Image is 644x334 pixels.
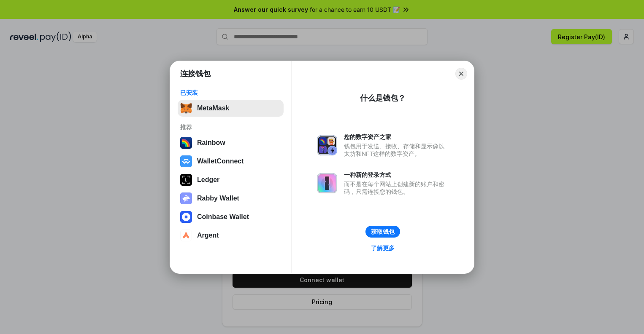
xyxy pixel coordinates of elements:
div: Rabby Wallet [197,195,239,202]
div: 钱包用于发送、接收、存储和显示像以太坊和NFT这样的数字资产。 [344,142,449,158]
button: MetaMask [178,100,284,117]
img: svg+xml,%3Csvg%20width%3D%2228%22%20height%3D%2228%22%20viewBox%3D%220%200%2028%2028%22%20fill%3D... [180,230,192,241]
img: svg+xml,%3Csvg%20width%3D%2228%22%20height%3D%2228%22%20viewBox%3D%220%200%2028%2028%22%20fill%3D... [180,155,192,167]
button: Close [455,68,467,80]
div: 您的数字资产之家 [344,133,449,141]
div: Coinbase Wallet [197,213,249,221]
div: 推荐 [180,123,281,131]
h1: 连接钱包 [180,69,211,79]
div: 一种新的登录方式 [344,171,449,179]
div: 获取钱包 [371,228,395,235]
button: 获取钱包 [365,226,400,238]
div: Argent [197,232,219,239]
button: Coinbase Wallet [178,208,284,225]
a: 了解更多 [366,243,400,254]
div: 了解更多 [371,244,395,252]
div: Ledger [197,176,219,184]
button: Rabby Wallet [178,190,284,207]
div: 已安装 [180,89,281,96]
button: Ledger [178,171,284,188]
div: 而不是在每个网站上创建新的账户和密码，只需连接您的钱包。 [344,180,449,195]
img: svg+xml,%3Csvg%20width%3D%2228%22%20height%3D%2228%22%20viewBox%3D%220%200%2028%2028%22%20fill%3D... [180,211,192,223]
div: 什么是钱包？ [360,93,406,103]
button: WalletConnect [178,153,284,170]
img: svg+xml,%3Csvg%20xmlns%3D%22http%3A%2F%2Fwww.w3.org%2F2000%2Fsvg%22%20fill%3D%22none%22%20viewBox... [317,135,337,155]
button: Rainbow [178,134,284,151]
img: svg+xml,%3Csvg%20xmlns%3D%22http%3A%2F%2Fwww.w3.org%2F2000%2Fsvg%22%20width%3D%2228%22%20height%3... [180,174,192,186]
img: svg+xml,%3Csvg%20xmlns%3D%22http%3A%2F%2Fwww.w3.org%2F2000%2Fsvg%22%20fill%3D%22none%22%20viewBox... [317,173,337,193]
div: MetaMask [197,104,229,112]
img: svg+xml,%3Csvg%20xmlns%3D%22http%3A%2F%2Fwww.w3.org%2F2000%2Fsvg%22%20fill%3D%22none%22%20viewBox... [180,192,192,204]
img: svg+xml,%3Csvg%20fill%3D%22none%22%20height%3D%2233%22%20viewBox%3D%220%200%2035%2033%22%20width%... [180,102,192,114]
button: Argent [178,227,284,244]
img: svg+xml,%3Csvg%20width%3D%22120%22%20height%3D%22120%22%20viewBox%3D%220%200%20120%20120%22%20fil... [180,137,192,149]
div: WalletConnect [197,158,244,165]
div: Rainbow [197,139,225,147]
